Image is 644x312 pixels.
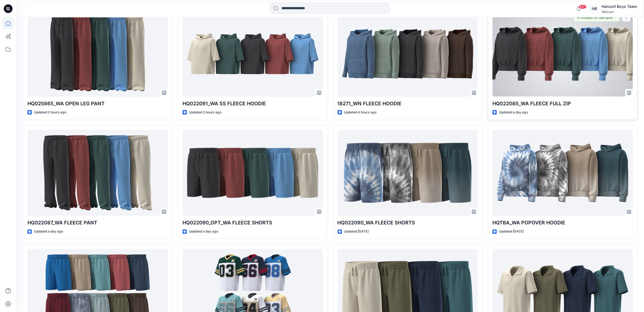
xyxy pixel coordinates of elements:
a: HQ022085_WA FLEECE FULL ZIP [492,11,633,97]
p: HQ025865_WA OPEN LEG PANT [27,100,168,107]
p: Updated 2 hours ago [189,110,221,115]
div: Walmart [602,10,637,14]
a: HQ022091_WA SS FLEECE HOODIE [183,11,323,97]
span: 99+ [579,5,587,9]
p: HQTBA_WA POPOVER HOODIE [492,219,633,227]
p: Updated a day ago [189,229,218,234]
a: HQ022090_OPT_WA FLEECE SHORTS [183,130,323,216]
a: HQ022090_WA FLEECE SHORTS [338,130,478,216]
div: Hansoll Boys Team [602,3,637,10]
a: 18271_WN FLEECE HOODIE [338,11,478,97]
a: HQ025865_WA OPEN LEG PANT [27,11,168,97]
p: Updated [DATE] [499,229,524,234]
p: Updated a day ago [499,110,528,115]
p: Updated 4 hours ago [344,110,377,115]
p: HQ022091_WA SS FLEECE HOODIE [183,100,323,107]
p: HQ022090_OPT_WA FLEECE SHORTS [183,219,323,227]
p: HQ022085_WA FLEECE FULL ZIP [492,100,633,107]
div: HB [590,4,599,14]
a: HQTBA_WA POPOVER HOODIE [492,130,633,216]
a: HQ022087_WA FLEECE PANT [27,130,168,216]
p: 18271_WN FLEECE HOODIE [338,100,478,107]
p: Updated [DATE] [344,229,369,234]
p: HQ022090_WA FLEECE SHORTS [338,219,478,227]
p: HQ022087_WA FLEECE PANT [27,219,168,227]
p: Updated a day ago [34,229,63,234]
p: Updated 2 hours ago [34,110,66,115]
